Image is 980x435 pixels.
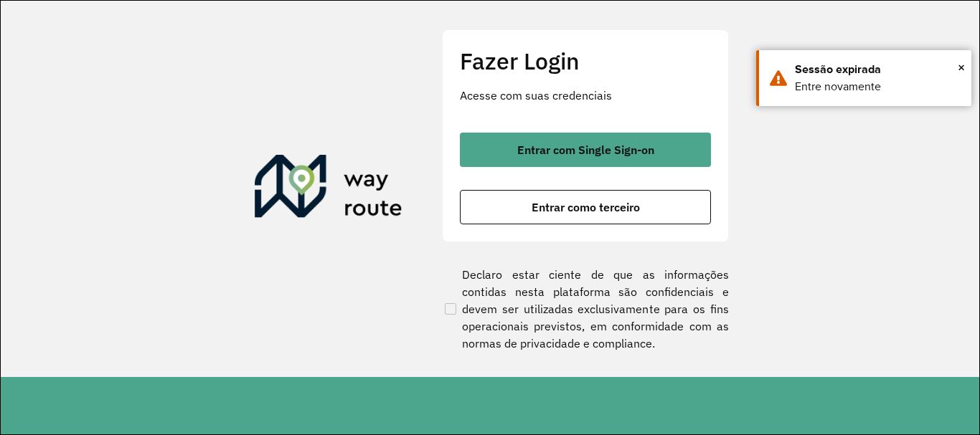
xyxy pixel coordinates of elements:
span: Entrar como terceiro [532,201,640,213]
p: Acesse com suas credenciais [460,87,711,104]
div: Sessão expirada [795,61,961,78]
div: Entre novamente [795,78,961,95]
img: Roteirizador AmbevTech [255,155,402,224]
button: button [460,190,711,224]
h2: Fazer Login [460,47,711,75]
button: button [460,133,711,167]
span: Entrar com Single Sign-on [517,144,654,156]
button: Close [958,57,965,78]
span: × [958,57,965,78]
label: Declaro estar ciente de que as informações contidas nesta plataforma são confidenciais e devem se... [442,266,729,352]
